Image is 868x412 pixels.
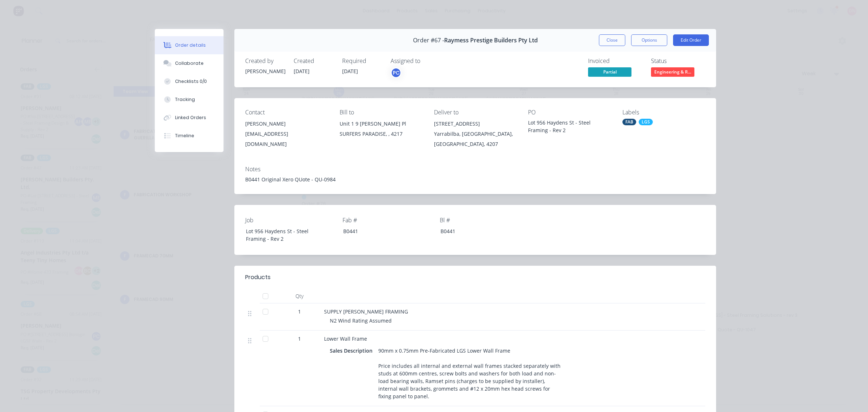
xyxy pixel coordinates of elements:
span: SUPPLY [PERSON_NAME] FRAMING [324,308,408,315]
div: Invoiced [588,58,642,64]
label: Bl # [440,216,530,224]
div: B0441 [435,226,525,236]
button: Linked Orders [155,109,224,127]
span: [DATE] [342,68,358,75]
button: PC [391,67,401,78]
button: Collaborate [155,54,224,72]
div: Assigned to [391,58,463,64]
div: [STREET_ADDRESS]Yarrabilba, [GEOGRAPHIC_DATA], [GEOGRAPHIC_DATA], 4207 [434,119,517,149]
button: Checklists 0/0 [155,72,224,91]
span: [DATE] [294,68,310,75]
button: Order details [155,36,224,54]
div: 90mm x 0.75mm Pre-Fabricated LGS Lower Wall Frame Price includes all internal and external wall f... [375,345,566,402]
span: Engineering & R... [651,67,694,76]
div: Sales Description [330,345,375,356]
div: Unit 1 9 [PERSON_NAME] Pl [340,119,422,129]
button: Options [631,34,667,46]
div: Linked Orders [175,114,206,121]
button: Engineering & R... [651,67,694,78]
div: Timeline [175,133,194,139]
div: Created [294,58,333,64]
div: Created by [245,58,285,64]
button: Timeline [155,127,224,145]
span: Raymess Prestige Builders Pty Ltd [444,37,538,44]
div: Qty [278,289,321,303]
div: SURFERS PARADISE, , 4217 [340,129,422,139]
div: B0441 Original Xero QUote - QU-0984 [245,176,705,183]
span: 1 [298,335,301,342]
label: Fab # [342,216,433,224]
div: Required [342,58,382,64]
div: Lot 956 Haydens St - Steel Framing - Rev 2 [240,226,331,244]
div: Unit 1 9 [PERSON_NAME] PlSURFERS PARADISE, , 4217 [340,119,422,142]
div: FAB [622,119,636,125]
div: PO [528,109,611,116]
div: Notes [245,166,705,173]
div: Status [651,58,705,64]
label: Job [245,216,336,224]
div: Lot 956 Haydens St - Steel Framing - Rev 2 [528,119,611,134]
span: Order #67 - [413,37,444,44]
div: [PERSON_NAME][EMAIL_ADDRESS][DOMAIN_NAME] [245,119,328,149]
span: 1 [298,308,301,315]
div: [STREET_ADDRESS] [434,119,517,129]
div: [PERSON_NAME] [245,119,328,129]
div: Bill to [340,109,422,116]
button: Tracking [155,91,224,109]
div: Yarrabilba, [GEOGRAPHIC_DATA], [GEOGRAPHIC_DATA], 4207 [434,129,517,149]
button: Edit Order [673,34,709,46]
div: [PERSON_NAME] [245,67,285,75]
span: N2 Wind Rating Assumed [330,317,392,324]
div: Products [245,273,271,282]
span: Lower Wall Frame [324,335,367,342]
div: LGS [639,119,653,125]
div: [EMAIL_ADDRESS][DOMAIN_NAME] [245,129,328,149]
div: Collaborate [175,60,204,67]
div: B0441 [337,226,428,236]
button: Close [599,34,625,46]
div: Checklists 0/0 [175,78,207,85]
div: Deliver to [434,109,517,116]
div: Contact [245,109,328,116]
div: Order details [175,42,206,49]
div: Tracking [175,96,195,103]
span: Partial [588,67,631,76]
div: Labels [622,109,705,116]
